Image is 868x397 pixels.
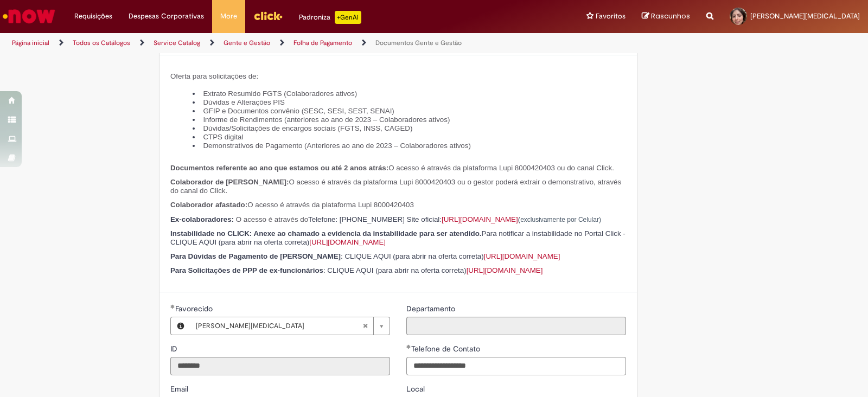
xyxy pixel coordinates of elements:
[247,201,414,209] span: O acesso é através da plataforma Lupi 8000420403
[203,124,412,132] span: Dúvidas/Solicitações de encargos sociais (FGTS, INSS, CAGED)
[406,384,427,394] span: Local
[170,252,341,260] span: Para Dúvidas de Pagamento de [PERSON_NAME]
[170,229,482,238] span: Instabilidade no CLICK: Anexe ao chamado a evidencia da instabilidade para ser atendido.
[442,215,518,223] a: [URL][DOMAIN_NAME]
[170,357,390,375] input: ID
[170,178,289,186] span: Colaborador de [PERSON_NAME]:
[750,11,860,21] span: [PERSON_NAME][MEDICAL_DATA]
[170,178,621,195] span: O acesso é através da plataforma Lupi 8000420403 ou o gestor poderá extrair o demonstrativo, atra...
[170,266,323,274] span: Para Solicitações de PPP de ex-funcionários
[8,33,571,53] ul: Trilhas de página
[203,107,394,115] span: GFIP e Documentos convênio (SESC, SESI, SEST, SENAI)
[323,266,542,274] span: : CLIQUE AQUI (para abrir na oferta correta)
[175,304,215,313] span: Necessários - Favorecido
[203,133,243,141] span: CTPS digital
[170,229,626,246] span: Para notificar a instabilidade no Portal Click - CLIQUE AQUI (para abrir na oferta correta)
[357,317,373,335] abbr: Limpar campo Favorecido
[170,215,234,223] span: Ex-colaboradores:
[170,201,247,209] span: Colaborador afastado:
[341,252,484,260] span: : CLIQUE AQUI (para abrir na oferta correta)
[375,39,462,47] a: Documentos Gente e Gestão
[203,142,470,150] span: Demonstrativos de Pagamento (Anteriores ao ano de 2023 – Colaboradores ativos)
[12,39,49,47] a: Página inicial
[642,11,690,22] a: Rascunhos
[484,252,560,260] a: [URL][DOMAIN_NAME]
[203,116,450,124] span: Informe de Rendimentos (anteriores ao ano de 2023 – Colaboradores ativos)
[406,303,457,314] label: Somente leitura - Departamento
[596,11,626,22] span: Favoritos
[171,317,190,335] button: Favorecido, Visualizar este registro Ana Clara Cotrim Zuliani
[154,39,200,47] a: Service Catalog
[388,164,614,172] span: O acesso é através da plataforma Lupi 8000420403 ou do canal Click.
[335,11,361,24] p: +GenAi
[309,238,386,246] a: [URL][DOMAIN_NAME]
[520,216,601,223] span: exclusivamente por Celular)
[220,11,237,22] span: More
[170,384,190,394] span: Somente leitura - Email
[224,39,270,47] a: Gente e Gestão
[651,11,690,21] span: Rascunhos
[170,304,175,309] span: Obrigatório Preenchido
[467,266,543,274] a: [URL][DOMAIN_NAME]
[406,357,626,375] input: Telefone de Contato
[170,343,180,354] label: Somente leitura - ID
[299,11,361,24] div: Padroniza
[308,215,520,223] span: Telefone: [PHONE_NUMBER] Site oficial: (
[190,317,390,335] a: [PERSON_NAME][MEDICAL_DATA]Limpar campo Favorecido
[253,8,283,24] img: click_logo_yellow_360x200.png
[170,383,190,394] label: Somente leitura - Email
[203,89,357,98] span: Extrato Resumido FGTS (Colaboradores ativos)
[74,11,112,22] span: Requisições
[406,344,411,349] span: Obrigatório Preenchido
[236,215,308,223] span: O acesso é através do
[411,344,482,354] span: Telefone de Contato
[170,164,388,172] span: Documentos referente ao ano que estamos ou até 2 anos atrás:
[129,11,204,22] span: Despesas Corporativas
[170,72,258,80] span: Oferta para solicitações de:
[170,344,180,354] span: Somente leitura - ID
[73,39,130,47] a: Todos os Catálogos
[203,98,284,106] span: Dúvidas e Alterações PIS
[196,317,362,335] span: [PERSON_NAME][MEDICAL_DATA]
[406,317,626,335] input: Departamento
[406,304,457,313] span: Somente leitura - Departamento
[1,5,57,27] img: ServiceNow
[293,39,352,47] a: Folha de Pagamento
